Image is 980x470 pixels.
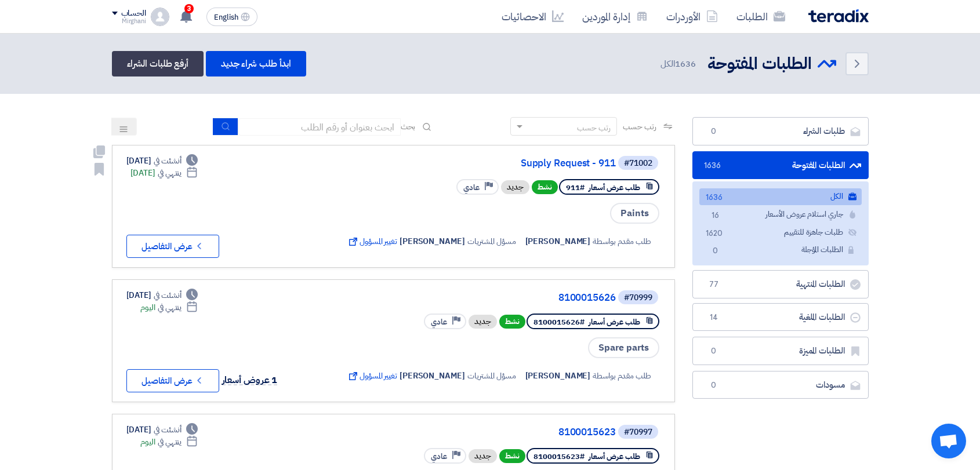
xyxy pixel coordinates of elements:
span: نشط [499,315,525,329]
div: جديد [501,180,529,194]
span: #8100015626 [533,316,585,327]
img: Teradix logo [808,9,869,23]
div: Mirghani [112,18,146,24]
span: طلب عرض أسعار [589,316,640,327]
div: الحساب [121,9,146,19]
span: عادي [431,451,447,462]
span: نشط [532,180,558,194]
div: #70997 [624,428,652,436]
span: Paints [610,203,659,224]
a: Supply Request - 911 [384,158,616,169]
span: الكل [660,57,698,71]
a: Open chat [931,424,966,458]
span: أنشئت في [154,155,182,167]
img: profile_test.png [151,8,169,26]
div: [DATE] [130,167,198,179]
div: [DATE] [126,289,198,301]
div: اليوم [140,301,198,314]
span: 0 [709,245,723,257]
span: طلب مقدم بواسطة [593,370,651,382]
a: الطلبات المميزة0 [692,337,869,365]
a: 8100015623 [384,427,616,438]
div: جديد [469,449,497,463]
span: تغيير المسؤول [347,370,397,382]
span: تغيير المسؤول [347,235,397,247]
span: Spare parts [588,337,659,358]
a: الكل [699,188,862,205]
span: 14 [707,312,721,323]
span: أنشئت في [154,424,182,436]
div: [DATE] [126,155,198,167]
a: الأوردرات [657,3,727,30]
span: 1620 [709,228,723,240]
span: مسؤل المشتريات [467,370,516,382]
span: #8100015623 [533,451,585,462]
a: 8100015626 [384,293,616,303]
a: الطلبات المؤجلة [699,242,862,258]
span: 0 [707,380,721,391]
span: ينتهي في [158,167,182,179]
span: 1636 [709,192,723,204]
a: الطلبات الملغية14 [692,303,869,331]
div: اليوم [140,436,198,448]
span: طلب عرض أسعار [589,451,640,462]
span: 16 [709,210,723,222]
span: 0 [707,126,721,137]
span: #911 [566,182,585,193]
a: الاحصائيات [492,3,573,30]
span: 1636 [675,57,696,70]
span: ينتهي في [158,301,182,314]
div: #70999 [624,294,652,302]
span: رتب حسب [623,121,656,133]
span: [PERSON_NAME] [525,370,591,382]
span: طلب مقدم بواسطة [593,235,651,247]
a: طلبات الشراء0 [692,117,869,145]
a: الطلبات [727,3,794,30]
button: عرض التفاصيل [126,369,219,392]
a: أرفع طلبات الشراء [112,51,204,76]
span: عادي [463,182,480,193]
span: 3 [184,4,194,13]
span: [PERSON_NAME] [400,370,465,382]
span: ينتهي في [158,436,182,448]
div: جديد [469,315,497,329]
div: #71002 [624,159,652,167]
a: ابدأ طلب شراء جديد [206,51,306,76]
button: عرض التفاصيل [126,235,219,258]
span: 0 [707,345,721,357]
span: نشط [499,449,525,463]
span: [PERSON_NAME] [525,235,591,247]
span: أنشئت في [154,289,182,301]
span: [PERSON_NAME] [400,235,465,247]
a: الطلبات المفتوحة1636 [692,151,869,180]
div: [DATE] [126,424,198,436]
span: عادي [431,316,447,327]
button: English [206,8,257,26]
span: مسؤل المشتريات [467,235,516,247]
span: English [214,13,238,21]
input: ابحث بعنوان أو رقم الطلب [238,118,401,136]
span: 77 [707,279,721,290]
a: طلبات جاهزة للتقييم [699,224,862,241]
a: جاري استلام عروض الأسعار [699,206,862,223]
span: طلب عرض أسعار [589,182,640,193]
a: مسودات0 [692,371,869,399]
a: الطلبات المنتهية77 [692,270,869,298]
a: إدارة الموردين [573,3,657,30]
span: 1 عروض أسعار [222,373,278,387]
span: بحث [401,121,416,133]
div: رتب حسب [577,122,611,134]
span: 1636 [707,160,721,172]
h2: الطلبات المفتوحة [707,53,812,75]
